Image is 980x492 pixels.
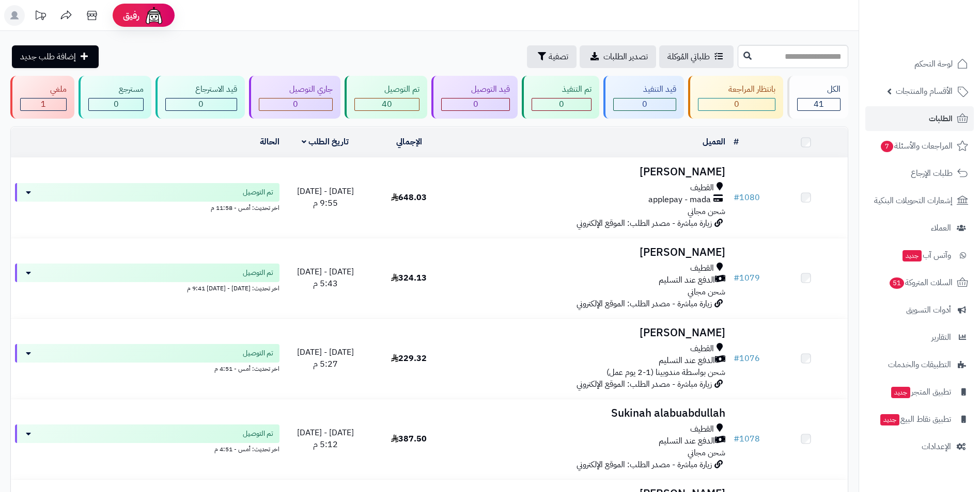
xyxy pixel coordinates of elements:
[648,194,711,206] span: applepay - mada
[865,134,974,158] a: المراجعات والأسئلة7
[734,352,739,365] span: #
[865,188,974,213] a: إشعارات التحويلات البنكية
[690,343,714,355] span: القطيف
[297,427,354,451] span: [DATE] - [DATE] 5:12 م
[901,248,951,263] span: وآتس آب
[734,433,760,445] a: #1078
[874,193,953,208] span: إشعارات التحويلات البنكية
[865,380,974,404] a: تطبيق المتجرجديد
[259,84,332,95] div: جاري التوصيل
[243,187,273,198] span: تم التوصيل
[688,286,725,298] span: شحن مجاني
[690,423,714,435] span: القطيف
[532,99,590,110] div: 0
[114,98,119,110] span: 0
[455,166,725,178] h3: [PERSON_NAME]
[455,247,725,258] h3: [PERSON_NAME]
[123,9,139,22] span: رفيق
[690,263,714,274] span: القطيف
[76,76,153,119] a: مسترجع 0
[549,51,568,63] span: تصفية
[698,84,775,95] div: بانتظار المراجعة
[27,5,53,28] a: تحديثات المنصة
[865,243,974,268] a: وآتس آبجديد
[659,45,734,68] a: طلباتي المُوكلة
[888,357,951,372] span: التطبيقات والخدمات
[559,98,564,110] span: 0
[302,136,349,148] a: تاريخ الطلب
[865,106,974,131] a: الطلبات
[931,221,951,235] span: العملاء
[243,348,273,358] span: تم التوصيل
[865,325,974,350] a: التقارير
[88,84,143,95] div: مسترجع
[929,111,953,126] span: الطلبات
[703,136,725,148] a: العميل
[166,99,237,110] div: 0
[41,98,46,110] span: 1
[260,136,279,148] a: الحالة
[89,99,143,110] div: 0
[15,363,279,373] div: اخر تحديث: أمس - 4:51 م
[880,414,899,425] span: جديد
[297,346,354,370] span: [DATE] - [DATE] 5:27 م
[144,5,164,26] img: ai-face.png
[891,387,910,398] span: جديد
[606,366,725,379] span: شحن بواسطة مندوبينا (1-2 يوم عمل)
[577,458,712,471] span: زيارة مباشرة - مصدر الطلب: الموقع الإلكتروني
[577,378,712,390] span: زيارة مباشرة - مصدر الطلب: الموقع الإلكتروني
[910,28,970,50] img: logo-2.png
[21,99,66,110] div: 1
[15,443,279,454] div: اخر تحديث: أمس - 4:51 م
[153,76,247,119] a: قيد الاسترجاع 0
[698,99,774,110] div: 0
[165,84,237,95] div: قيد الاسترجاع
[896,84,953,99] span: الأقسام والمنتجات
[15,282,279,293] div: اخر تحديث: [DATE] - [DATE] 9:41 م
[642,98,647,110] span: 0
[259,99,332,110] div: 0
[613,84,676,95] div: قيد التنفيذ
[343,76,429,119] a: تم التوصيل 40
[243,268,273,278] span: تم التوصيل
[391,272,427,284] span: 324.13
[12,45,99,68] a: إضافة طلب جديد
[734,272,760,284] a: #1079
[890,385,951,399] span: تطبيق المتجر
[889,275,953,290] span: السلات المتروكة
[865,216,974,240] a: العملاء
[690,182,714,194] span: القطيف
[247,76,342,119] a: جاري التوصيل 0
[603,51,648,63] span: تصدير الطلبات
[442,99,509,110] div: 0
[914,57,953,71] span: لوحة التحكم
[577,298,712,310] span: زيارة مباشرة - مصدر الطلب: الموقع الإلكتروني
[865,161,974,186] a: طلبات الإرجاع
[903,250,922,261] span: جديد
[734,352,760,365] a: #1076
[297,185,354,209] span: [DATE] - [DATE] 9:55 م
[797,84,841,95] div: الكل
[734,136,739,148] a: #
[814,98,824,110] span: 41
[865,407,974,432] a: تطبيق نقاط البيعجديد
[881,141,893,152] span: 7
[532,84,591,95] div: تم التنفيذ
[734,272,739,284] span: #
[293,98,298,110] span: 0
[865,434,974,459] a: الإعدادات
[20,84,67,95] div: ملغي
[880,139,953,153] span: المراجعات والأسئلة
[614,99,676,110] div: 0
[865,298,974,322] a: أدوات التسويق
[441,84,510,95] div: قيد التوصيل
[931,330,951,345] span: التقارير
[688,205,725,218] span: شحن مجاني
[355,99,419,110] div: 40
[659,435,715,447] span: الدفع عند التسليم
[686,76,785,119] a: بانتظار المراجعة 0
[659,274,715,286] span: الدفع عند التسليم
[297,266,354,290] span: [DATE] - [DATE] 5:43 م
[396,136,422,148] a: الإجمالي
[473,98,478,110] span: 0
